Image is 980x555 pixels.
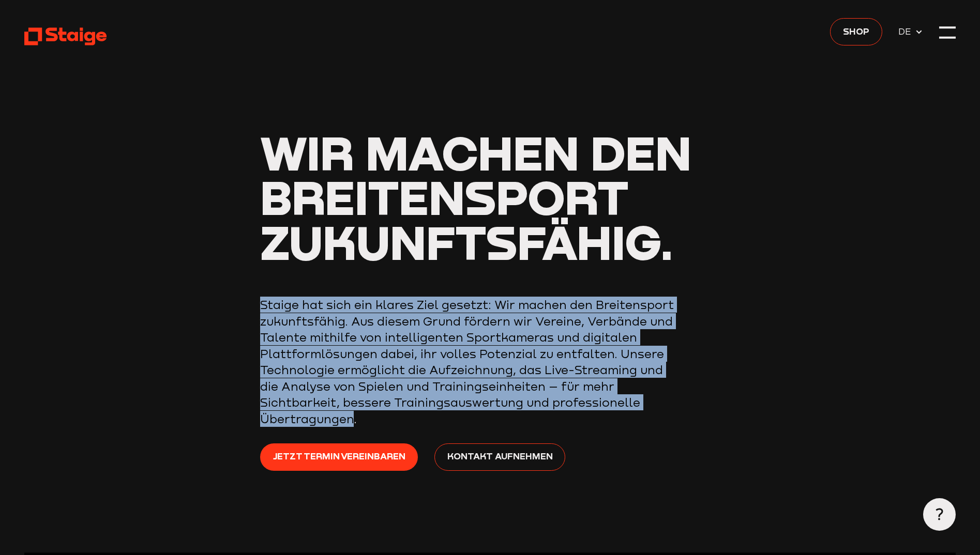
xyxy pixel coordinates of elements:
span: Wir machen den Breitensport zukunftsfähig. [260,124,691,270]
span: Shop [843,24,869,38]
span: Jetzt Termin vereinbaren [273,449,405,464]
a: Kontakt aufnehmen [434,443,565,471]
span: Kontakt aufnehmen [447,449,553,464]
span: DE [898,24,915,39]
a: Jetzt Termin vereinbaren [260,443,418,471]
p: Staige hat sich ein klares Ziel gesetzt: Wir machen den Breitensport zukunftsfähig. Aus diesem Gr... [260,297,674,427]
a: Shop [830,18,882,45]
